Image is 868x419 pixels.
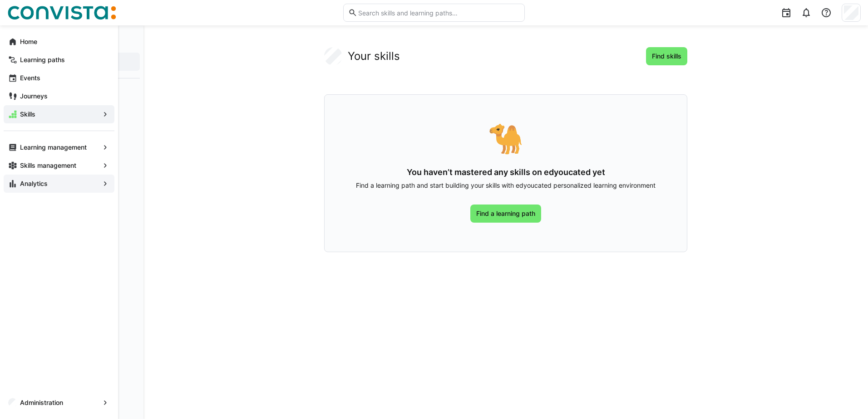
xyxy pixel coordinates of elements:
[475,209,537,218] span: Find a learning path
[348,49,400,63] h2: Your skills
[354,167,658,177] h3: You haven’t mastered any skills on edyoucated yet
[354,124,658,153] div: 🐪
[470,205,541,223] a: Find a learning path
[357,9,520,17] input: Search skills and learning paths…
[651,52,683,61] span: Find skills
[646,47,687,65] button: Find skills
[354,181,658,190] p: Find a learning path and start building your skills with edyoucated personalized learning environ...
